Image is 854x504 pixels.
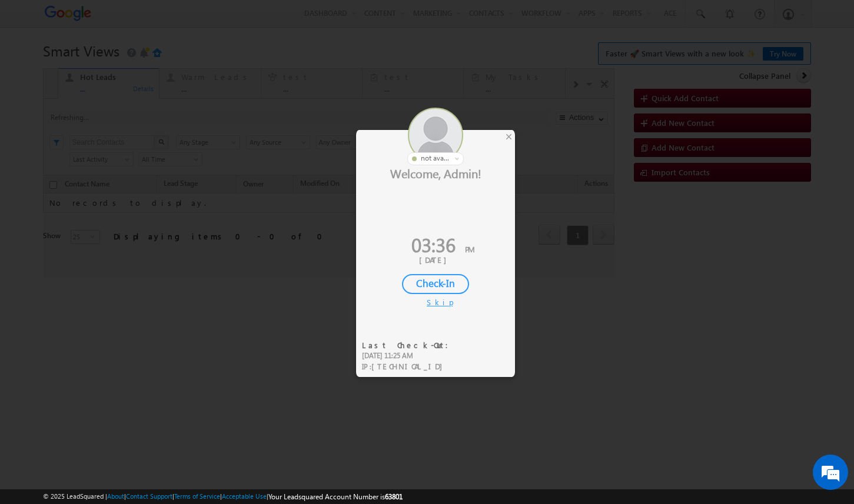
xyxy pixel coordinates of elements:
[652,266,666,276] span: Add
[132,83,155,94] div: Details
[652,315,676,325] span: Import
[362,69,464,98] a: test...
[652,216,715,226] span: Add New Contact
[80,84,152,93] div: ...
[362,361,456,372] div: IP :
[503,130,515,143] div: ×
[43,41,119,60] span: Smart Views
[107,492,124,500] a: About
[486,72,557,82] div: My Tasks
[463,69,565,98] a: My Tasks...
[421,153,450,163] span: not available
[268,492,403,501] span: Your Leadsquared Account Number is
[126,492,172,500] a: Contact Support
[402,274,469,294] div: Check-In
[427,297,444,308] div: Skip
[652,93,719,103] span: Quick Add Contact
[80,72,152,82] div: Hot Leads
[174,492,220,500] a: Terms of Service
[362,351,456,361] div: [DATE] 11:25 AM
[384,84,456,93] div: ...
[43,3,92,24] img: Custom Logo
[159,69,261,98] a: Warm Leads...
[362,340,456,351] div: Last Check-Out:
[181,72,253,82] div: Warm Leads
[356,165,515,181] div: Welcome, Admin!
[385,492,403,501] span: 63801
[763,47,803,61] a: Try Now
[465,244,474,254] span: PM
[650,192,712,202] span: Add Opportunity
[283,84,355,93] div: ...
[365,255,506,265] div: [DATE]
[652,142,715,152] span: Add New Contact
[43,491,403,502] span: © 2025 LeadSquared | | | | |
[371,361,448,371] span: [TECHNICAL_ID]
[652,118,715,128] span: Add New Contact
[411,231,456,258] span: 03:36
[652,241,728,251] span: Import Opportunities
[58,66,159,99] a: Hot Leads...Details
[261,69,363,98] a: test...
[283,72,355,82] div: test
[606,48,803,59] span: Faster 🚀 Smart Views with a new look ✨
[739,71,790,81] span: Collapse Panel
[384,72,456,82] div: test
[222,492,267,500] a: Acceptable Use
[486,84,557,93] div: ...
[181,84,253,93] div: ...
[652,167,710,177] span: Import Contacts
[652,291,715,301] span: Add New Contact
